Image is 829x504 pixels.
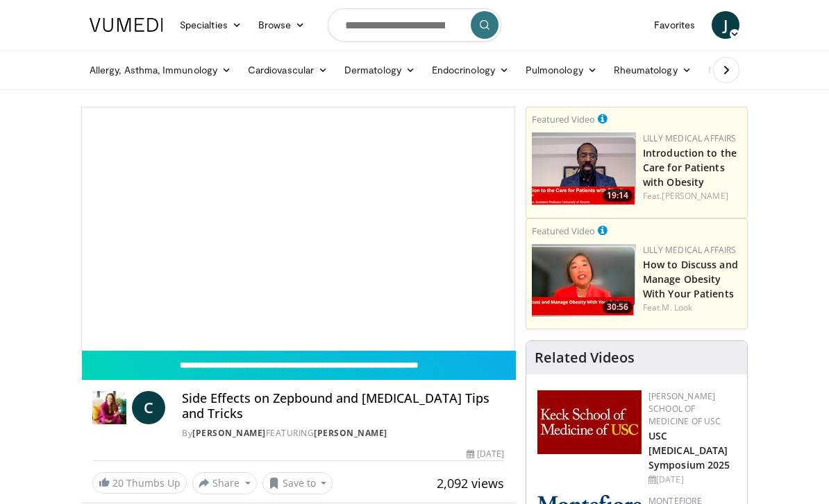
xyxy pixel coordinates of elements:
[328,8,501,42] input: Search topics, interventions
[603,189,633,202] span: 19:14
[643,146,737,189] a: Introduction to the Care for Patients with Obesity
[171,11,250,39] a: Specialties
[132,391,165,424] a: C
[712,11,739,39] a: J
[82,107,514,350] video-js: Video Player
[532,244,636,317] img: c98a6a29-1ea0-4bd5-8cf5-4d1e188984a7.png.150x105_q85_crop-smart_upscale.png
[92,472,187,494] a: 20 Thumbs Up
[662,190,728,202] a: [PERSON_NAME]
[648,473,736,486] div: [DATE]
[182,391,504,421] h4: Side Effects on Zepbound and [MEDICAL_DATA] Tips and Tricks
[605,56,700,84] a: Rheumatology
[532,132,636,205] img: acc2e291-ced4-4dd5-b17b-d06994da28f3.png.150x105_q85_crop-smart_upscale.png
[535,349,635,366] h4: Related Videos
[424,56,517,84] a: Endocrinology
[648,390,721,427] a: [PERSON_NAME] School of Medicine of USC
[437,475,504,492] span: 2,092 views
[532,113,595,125] small: Featured Video
[646,11,703,39] a: Favorites
[662,302,692,313] a: M. Look
[240,56,336,84] a: Cardiovascular
[517,56,605,84] a: Pulmonology
[192,427,266,439] a: [PERSON_NAME]
[192,472,257,494] button: Share
[643,190,742,202] div: Feat.
[250,11,314,39] a: Browse
[532,132,636,205] a: 19:14
[92,391,126,424] img: Dr. Carolynn Francavilla
[643,258,738,300] a: How to Discuss and Manage Obesity With Your Patients
[537,390,642,454] img: 7b941f1f-d101-407a-8bfa-07bd47db01ba.png.150x105_q85_autocrop_double_scale_upscale_version-0.2.jpg
[603,301,633,313] span: 30:56
[112,476,124,489] span: 20
[643,302,742,314] div: Feat.
[90,18,163,32] img: VuMedi Logo
[532,244,636,317] a: 30:56
[648,429,730,471] a: USC [MEDICAL_DATA] Symposium 2025
[182,427,504,440] div: By FEATURING
[314,427,387,439] a: [PERSON_NAME]
[467,448,504,460] div: [DATE]
[643,132,737,144] a: Lilly Medical Affairs
[336,56,424,84] a: Dermatology
[532,225,595,237] small: Featured Video
[81,56,240,84] a: Allergy, Asthma, Immunology
[262,472,333,494] button: Save to
[643,244,737,256] a: Lilly Medical Affairs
